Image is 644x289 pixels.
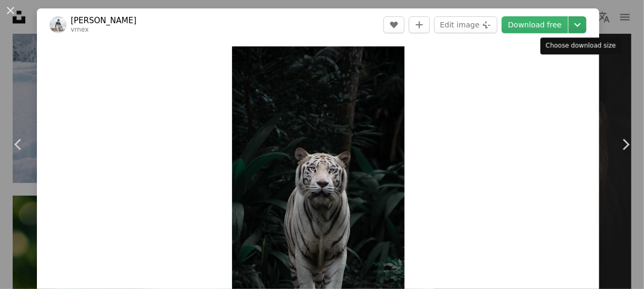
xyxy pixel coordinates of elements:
div: Choose download size [541,37,621,54]
a: Download free [502,16,568,33]
button: Add to Collection [409,16,430,33]
button: Like [383,16,405,33]
button: Choose download size [569,16,587,33]
button: Edit image [434,16,497,33]
a: vrnex [71,26,89,33]
img: Go to Kar Ming Moo's profile [50,16,66,33]
a: [PERSON_NAME] [71,15,137,26]
a: Next [607,94,644,195]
